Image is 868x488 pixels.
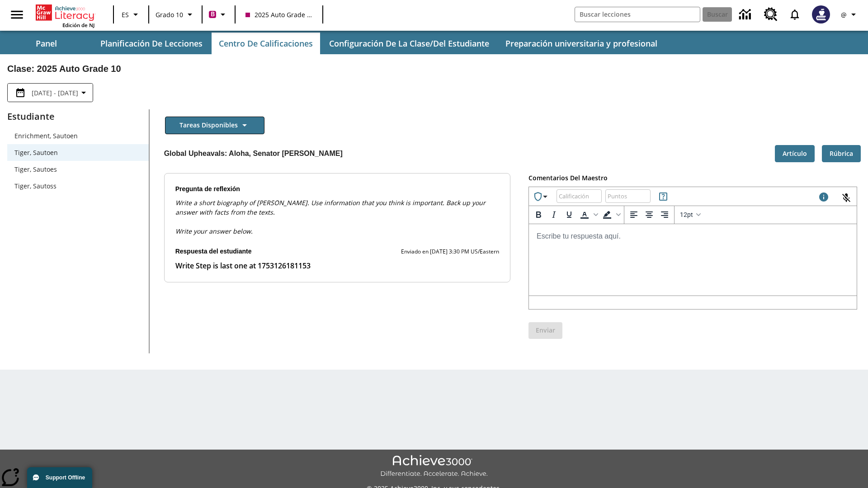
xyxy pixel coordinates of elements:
[175,198,500,217] p: Write a short biography of [PERSON_NAME]. Use information that you think is important. Back up yo...
[46,474,85,481] span: Support Offline
[807,3,835,26] button: Escoja un nuevo avatar
[605,189,651,203] div: Puntos: Solo puede asignar 25 puntos o menos.
[32,88,78,98] span: [DATE] - [DATE]
[164,148,343,159] p: Global Upheavals: Aloha, Senator [PERSON_NAME]
[14,148,142,157] span: Tiger, Sautoen
[93,33,210,54] button: Planificación de lecciones
[175,247,252,257] p: Respuesta del estudiante
[7,144,149,161] div: Tiger, Sautoen
[175,217,500,236] p: Write your answer below.
[212,33,320,54] button: Centro de calificaciones
[36,4,94,22] a: Portada
[380,455,488,478] img: Achieve3000 Differentiate Accelerate Achieve
[14,164,142,174] span: Tiger, Sautoes
[14,181,142,191] span: Tiger, Sautoss
[529,224,857,296] iframe: Rich Text Area. Press ALT-0 for help.
[528,173,857,183] p: Comentarios del maestro
[818,192,829,204] div: Máximo 1000 caracteres Presiona Escape para desactivar la barra de herramientas y utiliza las tec...
[7,127,149,144] div: Enrichment, Sautoen
[322,33,496,54] button: Configuración de la clase/del estudiante
[531,207,546,222] button: Bold
[783,3,807,26] a: Notificaciones
[78,87,89,98] svg: Collapse Date Range Filter
[557,189,602,203] div: Calificación: Se permiten letras, números y los símbolos: %, +, -.
[657,207,672,222] button: Align right
[11,87,89,98] button: Seleccione el intervalo de fechas opción del menú
[599,207,622,222] div: Background color
[812,5,830,23] img: Avatar
[36,3,94,28] div: Portada
[498,33,665,54] button: Preparación universitaria y profesional
[546,207,561,222] button: Italic
[7,178,149,194] div: Tiger, Sautoss
[775,145,815,163] button: Artículo, Se abrirá en una pestaña nueva.
[4,1,30,28] button: Abrir el menú lateral
[575,7,700,22] input: Buscar campo
[835,187,857,209] button: Haga clic para activar la función de reconocimiento de voz
[822,145,861,163] button: Rúbrica, Se abrirá en una pestaña nueva.
[175,260,500,271] p: Write Step is last one at 1753126181153
[841,10,847,19] span: @
[211,9,215,20] span: B
[7,61,861,76] h2: Clase : 2025 Auto Grade 10
[7,161,149,178] div: Tiger, Sautoes
[605,184,651,208] input: Puntos: Solo puede asignar 25 puntos o menos.
[734,2,759,27] a: Centro de información
[14,131,142,141] span: Enrichment, Sautoen
[626,207,642,222] button: Align left
[557,184,602,208] input: Calificación: Se permiten letras, números y los símbolos: %, +, -.
[165,117,264,134] button: Tareas disponibles
[62,22,94,28] span: Edición de NJ
[654,188,672,206] button: Reglas para ganar puntos y títulos epeciales, Se abrirá en una pestaña nueva.
[676,207,704,222] button: Font sizes
[205,6,232,23] button: Boost El color de la clase es rojo violeta. Cambiar el color de la clase.
[245,10,312,19] span: 2025 Auto Grade 10
[759,2,783,27] a: Centro de recursos, Se abrirá en una pestaña nueva.
[835,6,864,23] button: Perfil/Configuración
[642,207,657,222] button: Align center
[561,207,577,222] button: Underline
[117,6,146,23] button: Lenguaje: ES, Selecciona un idioma
[175,260,500,271] p: Respuesta del estudiante
[27,467,92,488] button: Support Offline
[175,184,500,194] p: Pregunta de reflexión
[577,207,599,222] div: Text color
[152,6,199,23] button: Grado: Grado 10, Elige un grado
[529,188,554,206] button: Premio especial
[1,33,91,54] button: Panel
[122,10,129,19] span: ES
[7,109,149,124] p: Estudiante
[156,10,183,19] span: Grado 10
[680,211,693,218] span: 12pt
[401,247,499,256] p: Enviado en [DATE] 3:30 PM US/Eastern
